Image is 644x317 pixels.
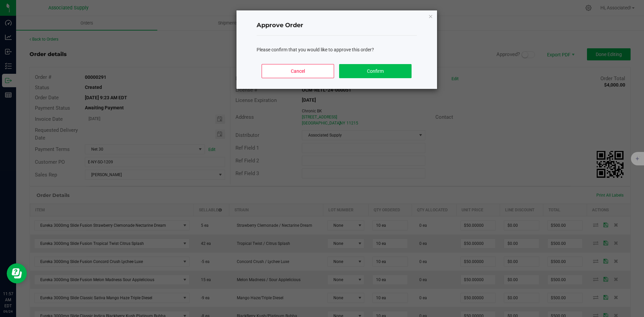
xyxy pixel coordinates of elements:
[7,263,27,283] iframe: Resource center
[257,46,417,53] div: Please confirm that you would like to approve this order?
[339,64,411,78] button: Confirm
[257,21,417,30] h4: Approve Order
[262,64,334,78] button: Cancel
[428,12,433,20] button: Close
